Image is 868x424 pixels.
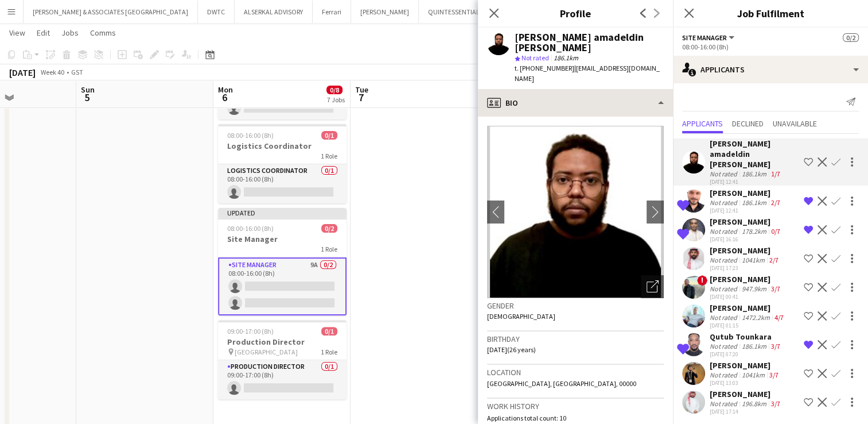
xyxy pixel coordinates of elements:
[710,399,739,408] div: Not rated
[710,188,783,198] div: [PERSON_NAME]
[710,342,739,350] div: Not rated
[351,1,419,23] button: [PERSON_NAME]
[218,337,347,347] h3: Production Director
[710,379,781,387] div: [DATE] 13:03
[551,53,581,62] span: 186.1km
[24,1,198,23] button: [PERSON_NAME] & ASSOCIATES [GEOGRAPHIC_DATA]
[218,257,347,315] app-card-role: Site Manager9A0/208:00-16:00 (8h)
[710,274,783,284] div: [PERSON_NAME]
[710,178,799,186] div: [DATE] 12:41
[710,256,739,264] div: Not rated
[673,56,868,83] div: Applicants
[682,33,736,42] button: Site Manager
[81,84,95,95] span: Sun
[218,360,347,399] app-card-role: Production Director0/109:00-17:00 (8h)
[313,1,351,23] button: Ferrari
[487,414,664,422] p: Applications total count: 10
[771,227,780,236] app-skills-label: 0/7
[90,28,116,38] span: Comms
[732,120,764,128] span: Declined
[9,28,25,38] span: View
[739,313,772,322] div: 1472.2km
[218,208,347,315] app-job-card: Updated08:00-16:00 (8h)0/2Site Manager1 RoleSite Manager9A0/208:00-16:00 (8h)
[710,284,739,293] div: Not rated
[487,300,664,311] h3: Gender
[218,124,347,203] div: 08:00-16:00 (8h)0/1Logistics Coordinator1 RoleLogistics Coordinator0/108:00-16:00 (8h)
[682,120,723,128] span: Applicants
[682,43,859,51] div: 08:00-16:00 (8h)
[321,327,337,336] span: 0/1
[771,284,780,293] app-skills-label: 3/7
[487,312,555,321] span: [DEMOGRAPHIC_DATA]
[218,320,347,399] app-job-card: 09:00-17:00 (8h)0/1Production Director [GEOGRAPHIC_DATA]1 RoleProduction Director0/109:00-17:00 (8h)
[355,84,368,95] span: Tue
[710,322,786,329] div: [DATE] 01:15
[710,245,781,256] div: [PERSON_NAME]
[326,86,342,94] span: 0/8
[38,68,67,76] span: Week 40
[739,227,769,236] div: 178.2km
[710,138,799,169] div: [PERSON_NAME] amadeldin [PERSON_NAME]
[769,371,779,379] app-skills-label: 3/7
[487,345,536,354] span: [DATE] (26 years)
[739,342,769,350] div: 186.1km
[321,131,337,140] span: 0/1
[697,275,707,286] span: !
[773,120,817,128] span: Unavailable
[478,89,673,117] div: Bio
[673,6,868,21] h3: Job Fulfilment
[710,350,783,358] div: [DATE] 07:20
[521,53,549,62] span: Not rated
[515,64,574,72] span: t. [PHONE_NUMBER]
[218,141,347,151] h3: Logistics Coordinator
[218,208,347,217] div: Updated
[487,334,664,344] h3: Birthday
[353,91,368,104] span: 7
[71,68,83,76] div: GST
[235,348,298,356] span: [GEOGRAPHIC_DATA]
[710,371,739,379] div: Not rated
[710,236,783,243] div: [DATE] 16:16
[218,234,347,244] h3: Site Manager
[710,207,783,214] div: [DATE] 12:41
[710,227,739,236] div: Not rated
[682,33,727,42] span: Site Manager
[5,25,30,40] a: View
[769,256,779,264] app-skills-label: 2/7
[487,401,664,411] h3: Work history
[198,1,235,23] button: DWTC
[216,91,233,104] span: 6
[37,28,50,38] span: Edit
[710,303,786,313] div: [PERSON_NAME]
[771,198,780,207] app-skills-label: 2/7
[710,293,783,300] div: [DATE] 00:41
[487,367,664,377] h3: Location
[710,198,739,207] div: Not rated
[710,360,781,371] div: [PERSON_NAME]
[227,327,274,336] span: 09:00-17:00 (8h)
[79,91,95,104] span: 5
[710,389,783,399] div: [PERSON_NAME]
[739,198,769,207] div: 186.1km
[487,379,636,388] span: [GEOGRAPHIC_DATA], [GEOGRAPHIC_DATA], 00000
[321,245,337,253] span: 1 Role
[771,399,780,408] app-skills-label: 3/7
[32,25,55,40] a: Edit
[710,217,783,227] div: [PERSON_NAME]
[771,342,780,350] app-skills-label: 3/7
[739,169,769,178] div: 186.1km
[85,25,120,40] a: Comms
[235,1,313,23] button: ALSERKAL ADVISORY
[218,164,347,203] app-card-role: Logistics Coordinator0/108:00-16:00 (8h)
[321,348,337,356] span: 1 Role
[843,33,859,42] span: 0/2
[218,84,233,95] span: Mon
[321,224,337,233] span: 0/2
[321,152,337,160] span: 1 Role
[61,28,79,38] span: Jobs
[771,169,780,178] app-skills-label: 1/7
[57,25,83,40] a: Jobs
[515,32,664,53] div: [PERSON_NAME] amadeldin [PERSON_NAME]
